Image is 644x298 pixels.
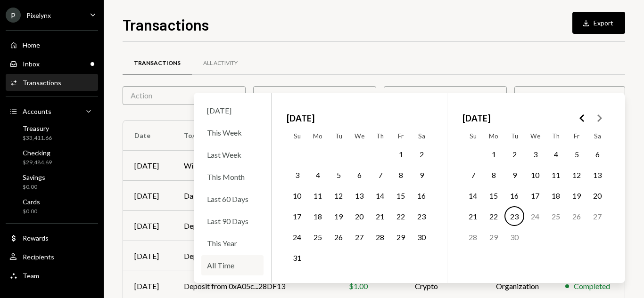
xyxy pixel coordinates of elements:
div: Accounts [23,107,51,115]
button: Go to the Previous Month [574,110,591,127]
button: Saturday, September 27th, 2025 [587,206,607,226]
button: Tuesday, September 9th, 2025 [504,165,524,185]
button: Monday, September 15th, 2025 [484,185,504,205]
button: Go to the Next Month [591,110,608,127]
th: Saturday [411,129,432,144]
button: Saturday, September 6th, 2025 [587,144,607,164]
button: Saturday, August 16th, 2025 [412,185,431,205]
a: Savings$0.00 [6,170,98,193]
button: Friday, August 29th, 2025 [391,227,411,247]
button: Wednesday, September 10th, 2025 [525,165,545,185]
button: Sunday, September 7th, 2025 [463,165,483,185]
button: Tuesday, August 12th, 2025 [329,185,348,205]
th: Friday [390,129,411,144]
div: [DATE] [134,250,161,262]
div: Checking [23,149,52,157]
button: Friday, August 1st, 2025 [391,144,411,164]
span: [DATE] [462,108,490,129]
a: Cards$0.00 [6,195,98,217]
button: Friday, September 26th, 2025 [567,206,586,226]
button: Tuesday, September 30th, 2025 [504,227,524,247]
button: Sunday, August 17th, 2025 [287,206,307,226]
a: Checking$29,484.69 [6,146,98,169]
div: [DATE] [134,281,161,292]
div: This Year [201,233,264,253]
th: Tuesday [504,129,525,144]
td: Deposit from 0x7deC...D6390c [173,211,338,241]
button: Saturday, August 9th, 2025 [412,165,431,185]
div: Cards [23,198,40,206]
div: Completed [574,281,610,292]
button: Export [572,12,625,34]
th: Saturday [587,129,608,144]
td: Dakota System [173,181,338,211]
button: Friday, September 12th, 2025 [567,165,586,185]
div: All Time [201,255,264,275]
button: Monday, September 22nd, 2025 [484,206,504,226]
button: Wednesday, September 17th, 2025 [525,185,545,205]
td: Withdraw to LuxLabs([PERSON_NAME]) [173,151,338,181]
button: Friday, August 8th, 2025 [391,165,411,185]
button: Sunday, September 28th, 2025 [463,227,483,247]
div: Status [253,86,376,105]
div: All Activity [203,59,238,67]
div: Account [384,86,507,105]
h1: Transactions [123,15,209,34]
table: August 2025 [287,129,432,268]
th: Wednesday [525,129,545,144]
div: $0.00 [23,183,45,191]
div: Action [123,86,246,105]
button: Wednesday, September 24th, 2025 [525,206,545,226]
a: Rewards [6,229,98,246]
button: Thursday, September 18th, 2025 [546,185,566,205]
div: $0.00 [23,208,40,216]
button: Monday, September 8th, 2025 [484,165,504,185]
button: Monday, August 4th, 2025 [308,165,328,185]
td: Deposit from 0xA05c...28DF13 [173,241,338,271]
div: Pixelynx [26,11,51,19]
button: Wednesday, September 3rd, 2025 [525,144,545,164]
button: Friday, September 5th, 2025 [567,144,586,164]
button: Sunday, September 21st, 2025 [463,206,483,226]
div: Transactions [134,59,181,67]
a: Team [6,267,98,284]
div: Home [23,41,40,49]
div: [DATE] [134,160,161,171]
div: Last Week [201,145,264,165]
button: Saturday, August 30th, 2025 [412,227,431,247]
div: This Week [201,122,264,143]
div: $1.00 [349,281,392,292]
button: Saturday, August 23rd, 2025 [412,206,431,226]
div: This Month [201,167,264,187]
a: Transactions [6,74,98,91]
button: Friday, September 19th, 2025 [567,185,586,205]
button: Thursday, September 11th, 2025 [546,165,566,185]
button: Thursday, September 4th, 2025 [546,144,566,164]
button: Friday, August 22nd, 2025 [391,206,411,226]
button: Monday, August 18th, 2025 [308,206,328,226]
a: Home [6,36,98,53]
div: [DATE] [134,190,161,201]
a: Transactions [123,51,192,75]
button: Tuesday, August 19th, 2025 [329,206,348,226]
button: Saturday, September 13th, 2025 [587,165,607,185]
a: Recipients [6,248,98,265]
th: Wednesday [349,129,370,144]
button: Wednesday, August 27th, 2025 [349,227,369,247]
button: Thursday, August 21st, 2025 [370,206,390,226]
button: Tuesday, August 5th, 2025 [329,165,348,185]
th: Sunday [287,129,307,144]
button: Sunday, August 3rd, 2025 [287,165,307,185]
button: Thursday, August 14th, 2025 [370,185,390,205]
button: Wednesday, August 13th, 2025 [349,185,369,205]
button: Thursday, September 25th, 2025 [546,206,566,226]
div: Treasury [23,124,52,132]
div: Rewards [23,234,49,242]
th: Date [123,121,173,151]
button: Friday, August 15th, 2025 [391,185,411,205]
button: Tuesday, September 16th, 2025 [504,185,524,205]
table: September 2025 [462,129,608,268]
div: Savings [23,173,45,181]
button: Saturday, August 2nd, 2025 [412,144,431,164]
a: Treasury$33,411.66 [6,121,98,144]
